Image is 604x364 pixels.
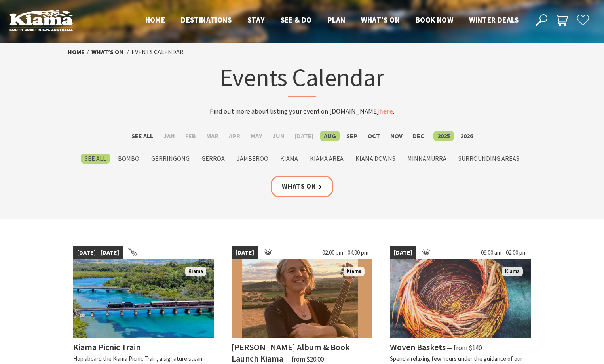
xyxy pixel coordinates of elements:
label: Mar [202,131,222,141]
label: See All [81,154,110,164]
span: [DATE] [232,246,258,259]
label: Apr [225,131,244,141]
span: Kiama [185,267,206,276]
img: Woven Basket [390,259,531,338]
label: Bombo [114,154,143,164]
span: [DATE] [390,246,416,259]
span: Kiama [344,267,365,276]
label: Jan [160,131,179,141]
label: Sep [342,131,361,141]
span: See & Do [281,15,312,25]
span: ⁠— from $20.00 [285,355,324,364]
a: here [379,107,393,116]
span: Destinations [181,15,232,25]
h4: Kiama Picnic Train [73,341,141,353]
span: 02:00 pm - 04:00 pm [318,246,372,259]
label: Kiama Downs [351,154,399,164]
span: What’s On [361,15,400,25]
img: Nerida Cuddy [232,259,372,338]
span: Book now [416,15,453,25]
a: Whats On [271,176,333,197]
span: Home [145,15,165,25]
label: Kiama Area [306,154,348,164]
label: 2026 [456,131,477,141]
label: Gerringong [147,154,194,164]
label: [DATE] [291,131,317,141]
span: ⁠— from $140 [447,343,482,352]
a: What’s On [91,48,123,56]
label: Minnamurra [403,154,450,164]
label: Oct [364,131,384,141]
span: Winter Deals [469,15,519,25]
label: See All [127,131,157,141]
span: Plan [328,15,346,25]
label: May [247,131,266,141]
p: Find out more about listing your event on [DOMAIN_NAME] . [147,106,457,117]
label: Gerroa [198,154,229,164]
label: Feb [181,131,200,141]
label: Jamberoo [233,154,272,164]
label: 2025 [433,131,454,141]
label: Kiama [276,154,302,164]
h4: [PERSON_NAME] Album & Book Launch Kiama [232,341,350,364]
label: Dec [409,131,428,141]
label: Surrounding Areas [454,154,523,164]
nav: Main Menu [137,14,526,27]
label: Nov [386,131,406,141]
h1: Events Calendar [147,61,457,97]
h4: Woven Baskets [390,341,446,353]
label: Aug [320,131,340,141]
span: [DATE] - [DATE] [73,246,123,259]
img: Kiama Logo [9,10,73,31]
li: Events Calendar [131,47,184,57]
img: Kiama Picnic Train [73,259,214,338]
a: Home [68,48,85,56]
label: Jun [268,131,289,141]
span: Stay [247,15,265,25]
